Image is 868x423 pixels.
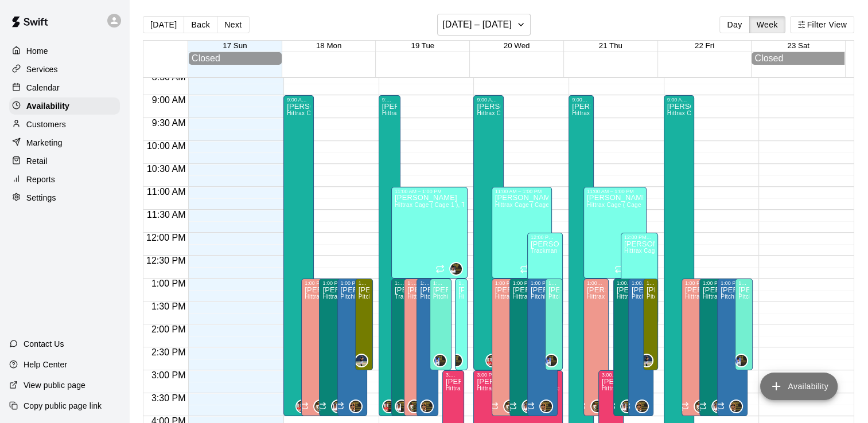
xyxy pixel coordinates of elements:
span: Recurring availability [299,402,309,411]
button: Back [184,16,217,33]
span: Pitching Tunnel 1 [359,293,406,300]
div: 1:00 PM – 4:00 PM [513,280,536,286]
button: [DATE] – [DATE] [437,14,531,36]
div: 1:00 PM – 4:00 PM: Available [417,279,438,416]
img: Francisco Gracesqui [421,401,433,412]
img: Roldani Baldwin [396,401,407,412]
div: 1:00 PM – 4:00 PM: Available [583,279,609,416]
div: 3:00 PM – 5:00 PM [602,372,620,378]
img: Julio ( Ricky ) Eusebio [356,355,367,366]
button: [DATE] [143,16,184,33]
div: 11:00 AM – 1:00 PM [395,189,464,194]
span: Hittrax Cage ( Cage 1 ), Trackman Cage ( Cage 2 ), Cage 3 [382,110,544,116]
span: Hittrax Cage ( Cage 1 ), Trackman Cage ( Cage 2 ), Cage 3 [495,202,657,208]
span: Recurring availability [335,402,344,411]
div: Marketing [9,134,120,151]
div: Roldani Baldwin [711,399,725,413]
div: 9:00 AM – 3:00 PM [477,97,500,103]
div: 12:00 PM – 2:00 PM [624,234,655,240]
img: Mariel Checo [735,355,747,366]
div: 1:00 PM – 3:00 PM: Available [545,279,563,370]
button: 20 Wed [504,41,530,50]
img: Melvin Garcia [314,401,326,412]
img: Stephen Alemais [450,355,462,366]
div: 1:00 PM – 4:00 PM: Available [682,279,712,416]
img: Roldani Baldwin [523,401,534,412]
span: Recurring availability [614,264,624,273]
div: Mariel Checo [544,354,558,367]
div: 1:00 PM – 4:00 PM: Available [628,279,653,416]
div: 11:00 AM – 1:00 PM: Available [583,187,647,279]
span: Pitching Tunnel 1 [647,293,694,300]
img: Francisco Gracesqui [636,401,648,412]
span: Recurring availability [680,402,689,411]
div: 1:00 PM – 4:00 PM: Available [319,279,349,416]
div: 1:00 PM – 4:00 PM [617,280,635,286]
div: 1:00 PM – 4:00 PM [407,280,422,286]
button: add [760,373,838,400]
p: Reports [26,174,55,185]
span: Recurring availability [435,264,445,273]
div: 1:00 PM – 3:00 PM [433,280,448,286]
div: 12:00 PM – 2:00 PM: Available [527,233,563,324]
div: 1:00 PM – 4:00 PM: Available [509,279,540,416]
div: Mariel Checo [433,354,447,367]
div: 1:00 PM – 4:00 PM: Available [492,279,522,416]
span: Hittrax Cage ( Cage 1 ), Cage 3, Trackman Cage ( Cage 2 ) [513,293,675,300]
div: 1:00 PM – 4:00 PM [395,280,410,286]
span: 22 Fri [695,41,714,50]
button: 18 Mon [316,41,341,50]
img: Melvin Garcia [408,401,420,412]
div: 9:00 AM – 5:00 PM [667,97,691,103]
div: Francisco Gracesqui [635,399,649,413]
div: 1:00 PM – 3:00 PM: Available [643,279,658,370]
img: Francisco Gracesqui [730,401,742,412]
div: Roldani Baldwin [521,399,535,413]
div: 1:00 PM – 4:00 PM [305,280,328,286]
div: 11:00 AM – 1:00 PM [587,189,643,194]
div: Melvin Garcia [503,399,517,413]
button: 19 Tue [411,41,434,50]
div: Julio ( Ricky ) Eusebio [355,354,368,367]
span: 12:00 PM [143,233,188,242]
div: 1:00 PM – 4:00 PM [587,280,605,286]
div: 1:00 PM – 4:00 PM [420,280,435,286]
p: View public page [24,379,85,391]
span: Hittrax Cage ( Cage 1 ), Trackman Cage ( Cage 2 ), Cage 3 [685,293,847,300]
div: 1:00 PM – 3:00 PM [359,280,369,286]
div: Melvin Garcia [694,399,707,413]
div: 1:00 PM – 4:00 PM [531,280,554,286]
div: 11:00 AM – 1:00 PM: Available [492,187,552,279]
div: Francisco Gracesqui [729,399,743,413]
div: 1:00 PM – 3:00 PM: Available [735,279,753,370]
span: Recurring availability [698,402,707,411]
span: 10:00 AM [144,141,189,151]
div: 1:00 PM – 4:00 PM: Available [337,279,368,416]
button: Next [217,16,249,33]
div: Roldani Baldwin [331,399,345,413]
span: Hittrax Cage ( Cage 1 ), Trackman Cage ( Cage 2 ), Cage 3 [458,293,621,300]
a: Home [9,42,120,60]
span: Recurring availability [520,264,529,273]
button: 17 Sun [223,41,247,50]
span: Recurring availability [508,402,517,411]
span: 11:30 AM [144,210,189,220]
div: Melvin Garcia [407,399,421,413]
a: Retail [9,152,120,170]
span: Trackman Cage ( Cage 2 ), Hittrax Cage ( Cage 1 ), Cage 3 [395,293,557,300]
div: 1:00 PM – 4:00 PM: Available [301,279,332,416]
img: Roldani Baldwin [332,401,344,412]
div: 1:00 PM – 4:00 PM [703,280,726,286]
a: Availability [9,97,120,115]
span: Hittrax Cage ( Cage 1 ), Trackman Cage ( Cage 2 ), Cage 3 [587,293,749,300]
img: Mariel Checo [546,355,557,366]
img: Francisco Gracesqui [540,401,552,412]
span: Pitching Tunnel 1 [341,293,388,300]
div: Customers [9,116,120,133]
span: Trackman Cage ( Cage 2 ), Cage 3, Hittrax Cage ( Cage 1 ) [531,248,693,254]
span: 2:00 PM [149,324,189,334]
div: 1:00 PM – 4:00 PM [495,280,519,286]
